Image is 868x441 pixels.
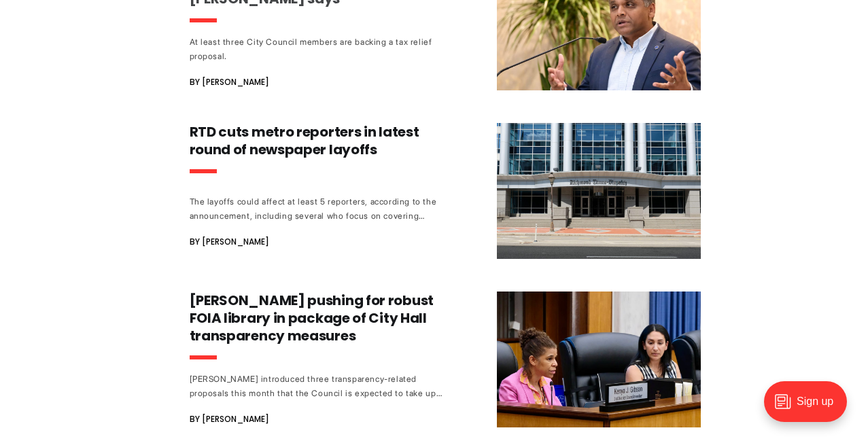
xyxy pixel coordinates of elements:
[190,292,442,345] h3: [PERSON_NAME] pushing for robust FOIA library in package of City Hall transparency measures
[190,123,442,158] h3: RTD cuts metro reporters in latest round of newspaper layoffs
[190,194,442,223] div: The layoffs could affect at least 5 reporters, according to the announcement, including several w...
[190,123,701,259] a: RTD cuts metro reporters in latest round of newspaper layoffs The layoffs could affect at least 5...
[190,411,269,427] span: By [PERSON_NAME]
[190,74,269,90] span: By [PERSON_NAME]
[190,35,442,63] div: At least three City Council members are backing a tax relief proposal.
[190,292,701,427] a: [PERSON_NAME] pushing for robust FOIA library in package of City Hall transparency measures [PERS...
[190,234,269,250] span: By [PERSON_NAME]
[752,374,868,441] iframe: portal-trigger
[190,372,442,400] div: [PERSON_NAME] introduced three transparency-related proposals this month that the Council is expe...
[497,123,701,259] img: RTD cuts metro reporters in latest round of newspaper layoffs
[497,292,701,427] img: Gibson pushing for robust FOIA library in package of City Hall transparency measures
